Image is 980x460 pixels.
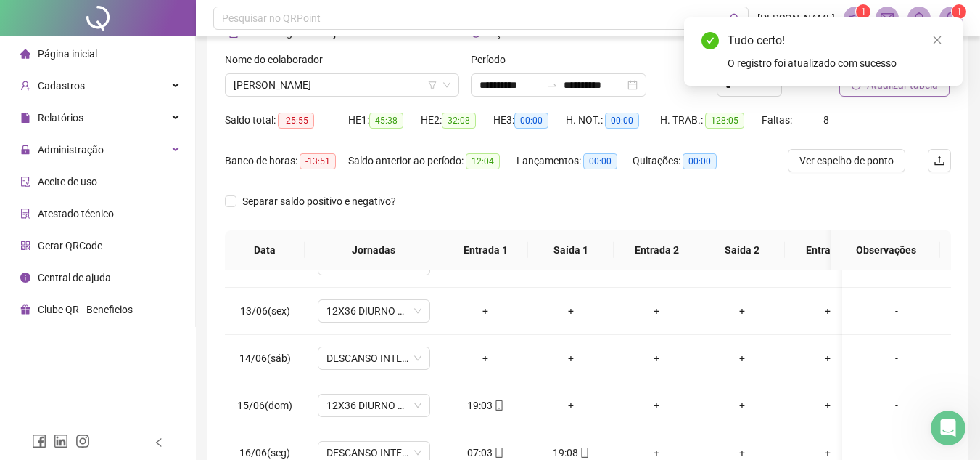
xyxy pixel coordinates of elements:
span: swap-right [546,79,558,91]
span: file [20,113,30,123]
span: 12X36 DIURNO 001/2019 2 [326,300,421,322]
span: mobile [493,448,504,458]
span: -25:55 [278,113,314,129]
span: 1 [957,7,962,17]
div: Banco de horas: [225,153,348,169]
span: Relatórios [38,112,83,124]
div: + [454,303,516,319]
span: instagram [75,434,90,448]
span: Faltas: [762,114,794,126]
span: 32:08 [442,113,476,129]
iframe: Intercom live chat [931,411,965,445]
label: Período [471,52,515,68]
span: Atestado técnico [38,208,114,219]
span: 45:38 [369,113,403,129]
span: Separar saldo positivo e negativo? [236,193,402,209]
span: down [442,81,451,89]
div: 19:03 [454,398,516,413]
th: Entrada 3 [785,230,870,270]
span: 8 [823,114,829,126]
th: Entrada 2 [614,230,699,270]
div: + [796,398,859,413]
span: info-circle [20,273,30,283]
th: Observações [831,230,940,270]
div: HE 2: [421,112,493,129]
span: Central de ajuda [38,272,111,283]
img: 68658 [940,7,962,29]
div: HE 3: [493,112,566,129]
span: home [20,49,30,59]
sup: 1 [856,4,870,19]
span: close [932,35,942,45]
div: - [854,303,939,319]
span: 12:04 [466,153,500,169]
div: H. NOT.: [566,112,660,129]
div: + [711,350,773,366]
span: left [154,437,164,448]
th: Jornadas [305,230,442,270]
span: Administração [38,144,104,156]
span: [PERSON_NAME] [757,10,835,26]
span: 00:00 [514,113,548,129]
span: ANA PAULA DOS SANTOS GONÇALVES [234,74,450,96]
span: 15/06(dom) [237,400,292,411]
span: linkedin [54,434,68,448]
div: Saldo total: [225,112,348,129]
span: mail [881,12,894,25]
div: + [625,303,688,319]
label: Nome do colaborador [225,52,332,68]
span: bell [913,12,926,25]
span: lock [20,145,30,155]
span: search [730,13,741,24]
sup: Atualize o seu contato no menu Meus Dados [952,4,966,19]
span: 12X36 DIURNO 001/2019 2 [326,395,421,416]
span: Gerar QRCode [38,240,102,251]
span: solution [20,209,30,219]
span: Clube QR - Beneficios [38,304,133,315]
th: Saída 1 [528,230,614,270]
span: facebook [32,434,46,448]
div: H. TRAB.: [660,112,762,129]
span: mobile [493,400,504,411]
div: + [540,398,602,413]
span: to [546,79,558,91]
span: audit [20,177,30,187]
div: Quitações: [633,153,734,169]
span: 00:00 [583,153,617,169]
div: + [711,303,773,319]
span: user-add [20,81,30,91]
div: + [540,350,602,366]
button: Ver espelho de ponto [788,149,905,172]
span: DESCANSO INTER-JORNADA [326,347,421,369]
div: Tudo certo! [728,32,945,49]
span: 16/06(seg) [239,447,290,459]
div: + [796,350,859,366]
div: Saldo anterior ao período: [348,153,516,169]
span: mobile [578,448,590,458]
div: + [796,303,859,319]
span: Observações [843,242,928,258]
span: Aceite de uso [38,176,97,187]
span: Ver espelho de ponto [799,153,894,169]
span: gift [20,304,30,315]
span: 00:00 [605,113,639,129]
span: notification [849,12,862,25]
div: Lançamentos: [516,153,633,169]
div: - [854,398,939,413]
a: Close [929,32,945,48]
span: -13:51 [300,153,336,169]
span: upload [934,155,945,166]
div: - [854,350,939,366]
div: + [625,350,688,366]
span: 00:00 [683,153,717,169]
span: filter [428,81,437,89]
div: + [625,398,688,413]
div: O registro foi atualizado com sucesso [728,55,945,71]
th: Data [225,230,305,270]
span: Página inicial [38,48,97,60]
span: check-circle [701,32,719,49]
div: HE 1: [348,112,421,129]
div: + [540,303,602,319]
span: Cadastros [38,80,85,92]
span: 128:05 [705,113,744,129]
